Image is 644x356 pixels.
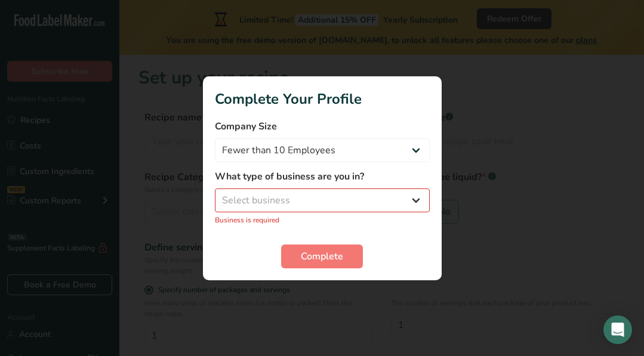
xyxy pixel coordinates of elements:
label: Company Size [215,119,430,134]
button: Complete [281,244,363,268]
div: Open Intercom Messenger [603,315,632,344]
h1: Complete Your Profile [215,88,430,110]
label: What type of business are you in? [215,169,430,184]
span: Complete [301,249,343,264]
p: Business is required [215,215,430,225]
